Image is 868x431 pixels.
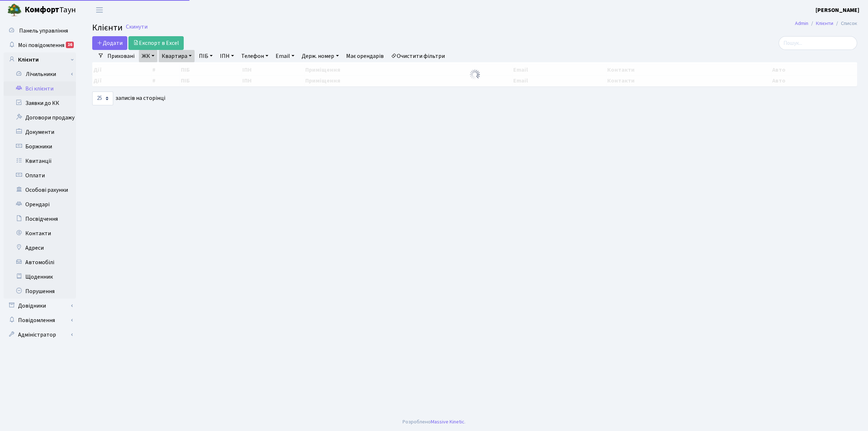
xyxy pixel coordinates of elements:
[92,92,165,105] label: записів на сторінці
[105,50,137,62] a: Приховані
[4,24,76,38] a: Панель управління
[4,241,76,255] a: Адреси
[4,284,76,299] a: Порушення
[18,41,64,49] span: Мої повідомлення
[66,42,74,48] div: 16
[795,20,808,27] a: Admin
[388,50,448,62] a: Очистити фільтри
[217,50,237,62] a: ІПН
[273,50,297,62] a: Email
[784,16,868,31] nav: breadcrumb
[4,313,76,328] a: Повідомлення
[128,36,184,50] a: Експорт в Excel
[92,92,113,105] select: записів на сторінці
[4,96,76,110] a: Заявки до КК
[779,36,857,50] input: Пошук...
[238,50,271,62] a: Телефон
[403,418,465,426] div: Розроблено .
[4,139,76,154] a: Боржники
[92,21,123,34] span: Клієнти
[4,52,76,67] a: Клієнти
[431,418,464,426] a: Massive Kinetic
[4,299,76,313] a: Довідники
[4,255,76,270] a: Автомобілі
[25,4,76,16] span: Таун
[196,50,216,62] a: ПІБ
[90,4,109,16] button: Переключити навігацію
[92,36,127,50] a: Додати
[816,6,859,14] b: [PERSON_NAME]
[4,197,76,212] a: Орендарі
[4,168,76,183] a: Оплати
[7,3,22,17] img: logo.png
[4,226,76,241] a: Контакти
[4,81,76,96] a: Всі клієнти
[343,50,387,62] a: Має орендарів
[126,24,148,30] a: Скинути
[4,270,76,284] a: Щоденник
[816,20,833,27] a: Клієнти
[4,154,76,168] a: Квитанції
[4,212,76,226] a: Посвідчення
[299,50,341,62] a: Держ. номер
[4,183,76,197] a: Особові рахунки
[816,6,859,14] a: [PERSON_NAME]
[4,328,76,342] a: Адміністратор
[833,20,857,28] li: Список
[8,67,76,81] a: Лічильники
[4,125,76,139] a: Документи
[25,4,59,16] b: Комфорт
[469,69,481,80] img: Обробка...
[139,50,157,62] a: ЖК
[97,39,123,47] span: Додати
[4,38,76,52] a: Мої повідомлення16
[159,50,195,62] a: Квартира
[19,27,68,35] span: Панель управління
[4,110,76,125] a: Договори продажу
